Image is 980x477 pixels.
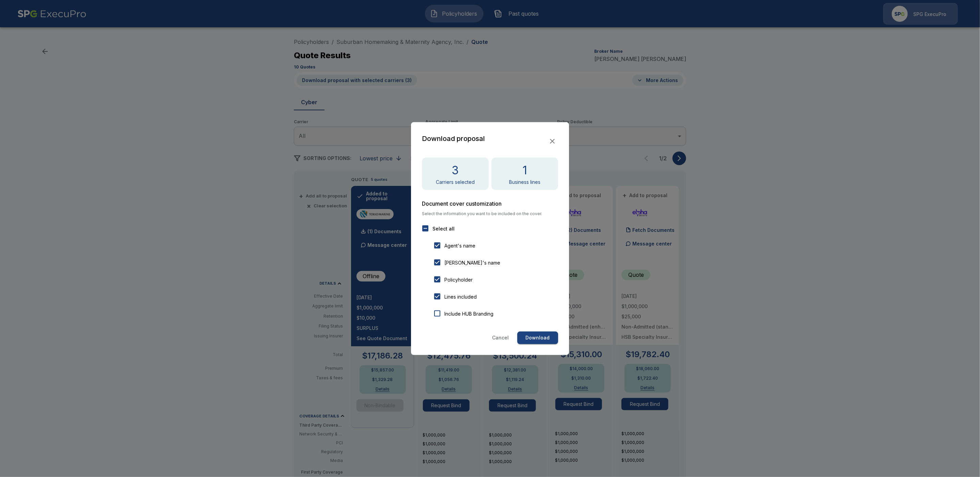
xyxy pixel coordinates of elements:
[522,163,527,177] h4: 1
[422,201,558,206] h6: Document cover customization
[444,293,477,300] span: Lines included
[422,212,558,216] span: Select the information you want to be included on the cover.
[452,163,459,177] h4: 3
[509,180,540,185] p: Business lines
[432,225,455,232] span: Select all
[517,332,558,344] button: Download
[444,310,493,317] span: Include HUB Branding
[422,133,485,144] h2: Download proposal
[444,276,473,283] span: Policyholder
[444,242,475,249] span: Agent's name
[436,180,475,185] p: Carriers selected
[444,259,500,266] span: [PERSON_NAME]'s name
[490,332,512,344] button: Cancel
